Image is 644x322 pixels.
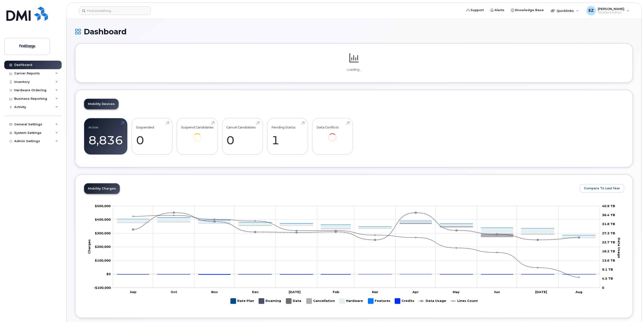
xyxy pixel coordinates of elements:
tspan: 22.7 TB [602,240,615,244]
tspan: Charges [87,239,91,254]
span: Compare To Last Year [584,186,620,190]
tspan: [DATE] [535,290,547,294]
tspan: Feb [333,290,339,294]
tspan: Aug [575,290,582,294]
tspan: 31.8 TB [602,222,615,226]
tspan: 18.2 TB [602,249,615,253]
g: Cancellation [306,296,335,306]
a: Mobility Devices [84,99,119,109]
tspan: $400,000 [95,218,111,221]
g: Roaming [259,296,281,306]
a: Cancel Candidates 0 [226,121,258,152]
tspan: -$100,000 [94,286,111,289]
g: Legend [230,296,478,306]
g: Data Usage [419,296,446,306]
a: Data Conflicts [316,121,348,148]
tspan: $100,000 [95,258,111,262]
tspan: Nov [211,290,218,294]
tspan: 40.9 TB [602,204,615,208]
g: $0 [95,218,111,221]
tspan: 4.5 TB [602,277,613,280]
tspan: 13.6 TB [602,258,615,262]
tspan: Oct [171,290,177,294]
tspan: $200,000 [95,245,111,249]
g: $0 [95,245,111,249]
g: Rate Plan [230,296,254,306]
tspan: Apr [412,290,419,294]
tspan: 27.3 TB [602,231,615,235]
tspan: Jun [494,290,500,294]
g: Hardware [117,218,596,238]
tspan: 36.4 TB [602,213,615,217]
tspan: 9.1 TB [602,268,613,271]
p: Loading... [84,68,624,72]
a: Active 8,836 [88,121,123,152]
a: Pending Status 1 [271,121,303,152]
g: $0 [95,204,111,208]
g: Credits [117,274,596,275]
g: Data [286,296,301,306]
tspan: $500,000 [95,204,111,208]
g: Features [117,218,596,235]
tspan: $300,000 [95,231,111,235]
tspan: Data Usage [617,237,621,258]
tspan: 0 [602,286,604,289]
g: $0 [94,286,111,289]
g: Hardware [339,296,363,306]
g: Cancellation [117,222,596,238]
tspan: Mar [372,290,378,294]
g: Lines Count [450,296,478,306]
g: Features [368,296,390,306]
h1: Dashboard [75,27,633,36]
g: Credits [395,296,414,306]
a: Mobility Charges [84,183,120,194]
g: $0 [95,231,111,235]
a: Suspend Candidates [181,121,214,148]
tspan: Dec [252,290,259,294]
g: $0 [95,258,111,262]
tspan: $0 [106,272,111,276]
a: Suspended 0 [136,121,168,152]
tspan: [DATE] [289,290,301,294]
tspan: Sep [130,290,137,294]
button: Compare To Last Year [580,184,624,193]
tspan: May [453,290,460,294]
